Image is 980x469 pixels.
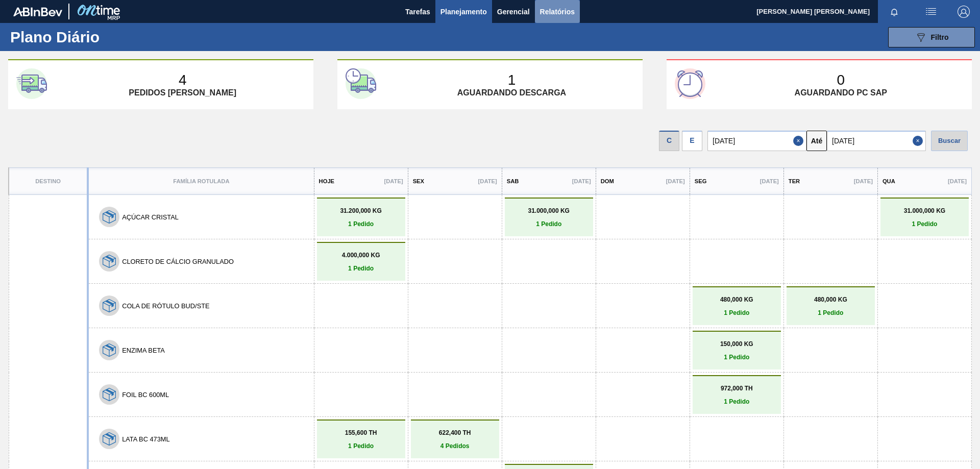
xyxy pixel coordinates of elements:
[789,296,872,316] a: 480,000 KG1 Pedido
[10,31,189,43] h1: Plano Diário
[103,299,116,312] img: 7hKVVNeldsGH5KwE07rPnOGsQy+SHCf9ftlnweef0E1el2YcIeEt5yaNqj+jPq4oMsVpG1vCxiwYEd4SvddTlxqBvEWZPhf52...
[9,168,88,195] th: Destino
[103,343,116,357] img: 7hKVVNeldsGH5KwE07rPnOGsQy+SHCf9ftlnweef0E1el2YcIeEt5yaNqj+jPq4oMsVpG1vCxiwYEd4SvddTlxqBvEWZPhf52...
[682,128,702,151] div: Visão Data de Entrega
[507,207,591,228] a: 31.000,000 KG1 Pedido
[122,347,165,354] button: ENZIMA BETA
[320,442,403,450] p: 1 Pedido
[695,340,778,361] a: 150,000 KG1 Pedido
[122,391,169,399] button: FOIL BC 600ML
[883,207,966,214] p: 31.000,000 KG
[103,432,116,446] img: 7hKVVNeldsGH5KwE07rPnOGsQy+SHCf9ftlnweef0E1el2YcIeEt5yaNqj+jPq4oMsVpG1vCxiwYEd4SvddTlxqBvEWZPhf52...
[958,6,970,18] img: Logout
[320,207,403,228] a: 31.200,000 KG1 Pedido
[507,220,591,228] p: 1 Pedido
[695,309,778,316] p: 1 Pedido
[320,252,403,272] a: 4.000,000 KG1 Pedido
[508,72,516,88] p: 1
[793,131,806,151] button: Close
[320,220,403,228] p: 1 Pedido
[888,27,975,47] button: Filtro
[440,6,487,18] span: Planejamento
[883,220,966,228] p: 1 Pedido
[948,178,967,184] p: [DATE]
[507,178,519,184] p: Sab
[854,178,873,184] p: [DATE]
[925,6,937,18] img: userActions
[695,296,778,303] p: 480,000 KG
[695,178,707,184] p: Seg
[695,385,778,392] p: 972,000 TH
[659,128,679,151] div: Visão data de Coleta
[13,7,62,16] img: TNhmsLtSVTkK8tSr43FrP2fwEKptu5GPRR3wAAAABJRU5ErkJggg==
[413,178,424,184] p: Sex
[695,354,778,361] p: 1 Pedido
[320,265,403,272] p: 1 Pedido
[478,178,497,184] p: [DATE]
[540,6,575,18] span: Relatórios
[320,252,403,259] p: 4.000,000 KG
[695,340,778,348] p: 150,000 KG
[806,131,827,151] button: Até
[122,258,234,265] button: CLORETO DE CÁLCIO GRANULADO
[572,178,591,184] p: [DATE]
[16,68,47,99] img: first-card-icon
[695,398,778,405] p: 1 Pedido
[457,88,566,97] p: Aguardando descarga
[682,131,702,151] div: E
[103,255,116,268] img: 7hKVVNeldsGH5KwE07rPnOGsQy+SHCf9ftlnweef0E1el2YcIeEt5yaNqj+jPq4oMsVpG1vCxiwYEd4SvddTlxqBvEWZPhf52...
[103,388,116,401] img: 7hKVVNeldsGH5KwE07rPnOGsQy+SHCf9ftlnweef0E1el2YcIeEt5yaNqj+jPq4oMsVpG1vCxiwYEd4SvddTlxqBvEWZPhf52...
[707,131,806,151] input: dd/mm/yyyy
[827,131,926,151] input: dd/mm/yyyy
[122,435,169,443] button: LATA BC 473ML
[878,5,911,19] button: Notificações
[931,33,949,41] span: Filtro
[659,131,679,151] div: C
[497,6,530,18] span: Gerencial
[320,429,403,450] a: 155,600 TH1 Pedido
[795,88,887,97] p: Aguardando PC SAP
[179,72,187,88] p: 4
[760,178,779,184] p: [DATE]
[837,72,845,88] p: 0
[931,131,968,151] div: Buscar
[883,207,966,228] a: 31.000,000 KG1 Pedido
[789,296,872,303] p: 480,000 KG
[103,210,116,224] img: 7hKVVNeldsGH5KwE07rPnOGsQy+SHCf9ftlnweef0E1el2YcIeEt5yaNqj+jPq4oMsVpG1vCxiwYEd4SvddTlxqBvEWZPhf52...
[413,429,497,436] p: 622,400 TH
[695,296,778,316] a: 480,000 KG1 Pedido
[913,131,926,151] button: Close
[122,213,179,221] button: AÇÚCAR CRISTAL
[507,207,591,214] p: 31.000,000 KG
[883,178,895,184] p: Qua
[320,207,403,214] p: 31.200,000 KG
[405,6,430,18] span: Tarefas
[384,178,403,184] p: [DATE]
[675,68,705,99] img: third-card-icon
[129,88,236,97] p: Pedidos [PERSON_NAME]
[346,68,376,99] img: second-card-icon
[695,385,778,405] a: 972,000 TH1 Pedido
[88,168,314,195] th: Família Rotulada
[789,309,872,316] p: 1 Pedido
[601,178,614,184] p: Dom
[122,302,209,310] button: COLA DE RÓTULO BUD/STE
[413,442,497,450] p: 4 Pedidos
[319,178,334,184] p: Hoje
[320,429,403,436] p: 155,600 TH
[789,178,800,184] p: Ter
[413,429,497,450] a: 622,400 TH4 Pedidos
[666,178,685,184] p: [DATE]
